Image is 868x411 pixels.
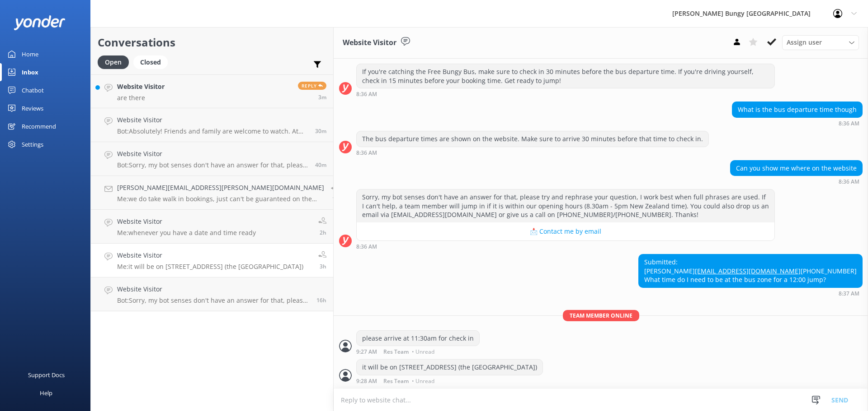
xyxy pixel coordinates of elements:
[117,229,256,237] p: Me: whenever you have a date and time ready
[315,161,326,169] span: Sep 08 2025 12:10pm (UTC +12:00) Pacific/Auckland
[356,91,775,97] div: Sep 08 2025 08:36am (UTC +12:00) Pacific/Auckland
[639,254,862,287] div: Submitted: [PERSON_NAME] [PHONE_NUMBER] What time do I need to be at the bus zone for a 12:00 jump?
[91,277,333,311] a: Website VisitorBot:Sorry, my bot senses don't have an answer for that, please try and rephrase yo...
[298,82,326,90] span: Reply
[357,331,479,346] div: please arrive at 11:30am for check in
[117,284,310,294] h4: Website Visitor
[91,108,333,142] a: Website VisitorBot:Absolutely! Friends and family are welcome to watch. At [GEOGRAPHIC_DATA] and ...
[412,379,434,384] span: • Unread
[91,210,333,244] a: Website VisitorMe:whenever you have a date and time ready2h
[356,149,709,156] div: Sep 08 2025 08:36am (UTC +12:00) Pacific/Auckland
[117,195,324,203] p: Me: we do take walk in bookings, just can't be guaranteed on the day
[356,378,543,384] div: Sep 08 2025 09:28am (UTC +12:00) Pacific/Auckland
[695,267,801,275] a: [EMAIL_ADDRESS][DOMAIN_NAME]
[357,360,542,375] div: it will be on [STREET_ADDRESS] (the [GEOGRAPHIC_DATA])
[318,93,326,101] span: Sep 08 2025 12:48pm (UTC +12:00) Pacific/Auckland
[117,149,308,159] h4: Website Visitor
[22,63,38,81] div: Inbox
[22,135,43,153] div: Settings
[356,92,377,97] strong: 8:36 AM
[412,349,434,355] span: • Unread
[839,291,859,296] strong: 8:37 AM
[638,290,863,296] div: Sep 08 2025 08:37am (UTC +12:00) Pacific/Auckland
[40,384,52,402] div: Help
[356,379,377,384] strong: 9:28 AM
[383,379,409,384] span: Res Team
[98,55,129,69] div: Open
[22,117,56,135] div: Recommend
[356,243,775,249] div: Sep 08 2025 08:36am (UTC +12:00) Pacific/Auckland
[357,131,708,147] div: The bus departure times are shown on the website. Make sure to arrive 30 minutes before that time...
[383,349,409,355] span: Res Team
[315,127,326,135] span: Sep 08 2025 12:21pm (UTC +12:00) Pacific/Auckland
[316,296,326,304] span: Sep 07 2025 08:29pm (UTC +12:00) Pacific/Auckland
[91,74,333,108] a: Website Visitorare thereReply3m
[357,189,774,222] div: Sorry, my bot senses don't have an answer for that, please try and rephrase your question, I work...
[563,310,639,321] span: Team member online
[22,99,43,117] div: Reviews
[98,34,326,51] h2: Conversations
[732,102,862,117] div: What is the bus departure time though
[22,81,44,99] div: Chatbot
[117,115,308,125] h4: Website Visitor
[320,263,326,270] span: Sep 08 2025 09:28am (UTC +12:00) Pacific/Auckland
[117,94,165,102] p: are there
[356,349,377,355] strong: 9:27 AM
[117,82,165,92] h4: Website Visitor
[731,161,862,176] div: Can you show me where on the website
[730,178,863,185] div: Sep 08 2025 08:36am (UTC +12:00) Pacific/Auckland
[782,35,859,50] div: Assign User
[357,222,774,240] button: 📩 Contact me by email
[787,37,822,47] span: Assign user
[356,244,377,249] strong: 8:36 AM
[839,121,859,126] strong: 8:36 AM
[22,45,38,63] div: Home
[14,15,66,30] img: yonder-white-logo.png
[839,54,859,59] strong: 8:35 AM
[117,296,310,305] p: Bot: Sorry, my bot senses don't have an answer for that, please try and rephrase your question, I...
[133,57,172,67] a: Closed
[356,348,480,355] div: Sep 08 2025 09:27am (UTC +12:00) Pacific/Auckland
[343,37,396,49] h3: Website Visitor
[117,250,303,260] h4: Website Visitor
[839,179,859,185] strong: 8:36 AM
[117,127,308,135] p: Bot: Absolutely! Friends and family are welcome to watch. At [GEOGRAPHIC_DATA] and [GEOGRAPHIC_DA...
[117,161,308,169] p: Bot: Sorry, my bot senses don't have an answer for that, please try and rephrase your question, I...
[91,244,333,277] a: Website VisitorMe:it will be on [STREET_ADDRESS] (the [GEOGRAPHIC_DATA])3h
[356,150,377,156] strong: 8:36 AM
[117,263,303,271] p: Me: it will be on [STREET_ADDRESS] (the [GEOGRAPHIC_DATA])
[117,183,324,193] h4: [PERSON_NAME][EMAIL_ADDRESS][PERSON_NAME][DOMAIN_NAME]
[320,229,326,236] span: Sep 08 2025 10:44am (UTC +12:00) Pacific/Auckland
[357,64,774,88] div: If you're catching the Free Bungy Bus, make sure to check in 30 minutes before the bus departure ...
[732,120,863,126] div: Sep 08 2025 08:36am (UTC +12:00) Pacific/Auckland
[117,217,256,226] h4: Website Visitor
[98,57,133,67] a: Open
[133,55,168,69] div: Closed
[91,142,333,176] a: Website VisitorBot:Sorry, my bot senses don't have an answer for that, please try and rephrase yo...
[91,176,333,210] a: [PERSON_NAME][EMAIL_ADDRESS][PERSON_NAME][DOMAIN_NAME]Me:we do take walk in bookings, just can't ...
[332,195,339,203] span: Sep 08 2025 11:34am (UTC +12:00) Pacific/Auckland
[28,366,65,384] div: Support Docs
